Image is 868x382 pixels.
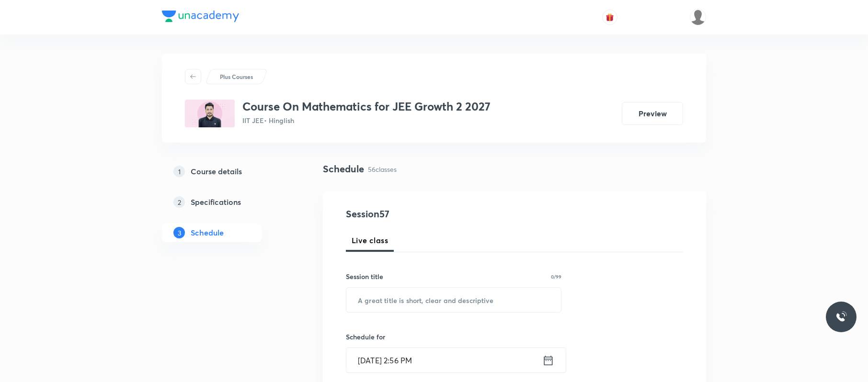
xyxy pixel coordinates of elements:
h4: Schedule [323,162,364,176]
h4: Session 57 [346,207,521,221]
p: 2 [173,196,185,208]
p: 0/99 [551,274,561,279]
img: Company Logo [162,11,239,22]
img: ttu [835,311,847,323]
a: 1Course details [162,162,292,181]
span: Live class [352,235,388,246]
h6: Session title [346,271,383,281]
button: avatar [602,10,617,25]
input: A great title is short, clear and descriptive [346,288,561,312]
img: aadi Shukla [690,9,706,25]
h6: Schedule for [346,332,561,342]
h3: Course On Mathematics for JEE Growth 2 2027 [242,100,491,113]
img: avatar [605,13,614,22]
h5: Schedule [191,227,224,238]
p: IIT JEE • Hinglish [242,115,491,125]
h5: Course details [191,166,242,177]
p: Plus Courses [220,72,253,81]
p: 1 [173,166,185,177]
p: 56 classes [368,164,397,174]
a: Company Logo [162,11,239,24]
h5: Specifications [191,196,241,208]
a: 2Specifications [162,192,292,212]
img: 56C96DEF-C34C-41A2-A8EB-AFD0F2E7F81C_plus.png [185,100,235,127]
p: 3 [173,227,185,238]
button: Preview [622,102,683,125]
